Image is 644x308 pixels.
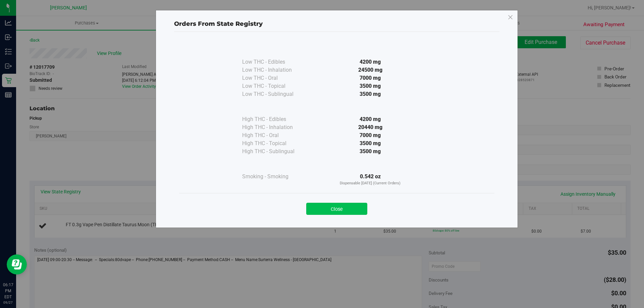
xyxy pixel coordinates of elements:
div: Low THC - Oral [242,74,309,82]
p: Dispensable [DATE] (Current Orders) [309,181,431,186]
div: Low THC - Topical [242,82,309,90]
div: 3500 mg [309,147,431,156]
div: 3500 mg [309,90,431,98]
div: 4200 mg [309,58,431,66]
div: 0.542 oz [309,173,431,186]
div: 24500 mg [309,66,431,74]
div: High THC - Inhalation [242,123,309,131]
div: 7000 mg [309,74,431,82]
div: High THC - Oral [242,131,309,139]
div: 3500 mg [309,82,431,90]
iframe: Resource center [7,254,27,274]
div: Low THC - Edibles [242,58,309,66]
div: High THC - Edibles [242,115,309,123]
div: Smoking - Smoking [242,173,309,181]
span: Orders From State Registry [174,20,263,27]
div: 20440 mg [309,123,431,131]
div: Low THC - Inhalation [242,66,309,74]
div: High THC - Topical [242,139,309,147]
div: 3500 mg [309,139,431,147]
div: High THC - Sublingual [242,147,309,156]
div: Low THC - Sublingual [242,90,309,98]
button: Close [306,203,367,215]
div: 7000 mg [309,131,431,139]
div: 4200 mg [309,115,431,123]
